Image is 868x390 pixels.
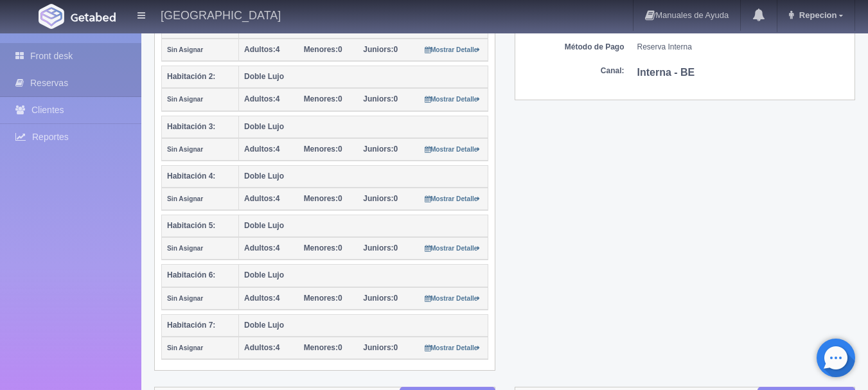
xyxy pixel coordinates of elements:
dt: Canal: [522,66,624,76]
img: Getabed [71,12,116,22]
span: 0 [363,244,398,253]
a: Mostrar Detalle [425,294,481,303]
a: Mostrar Detalle [425,343,481,352]
a: Mostrar Detalle [425,244,481,253]
span: 4 [244,194,279,203]
a: Mostrar Detalle [425,145,481,154]
small: Sin Asignar [167,46,203,53]
strong: Adultos: [244,145,276,154]
strong: Adultos: [244,244,276,253]
small: Sin Asignar [167,344,203,351]
dd: Reserva Interna [637,42,849,53]
span: 0 [363,145,398,154]
span: 0 [304,244,342,253]
small: Mostrar Detalle [425,146,481,153]
strong: Menores: [304,145,338,154]
strong: Menores: [304,244,338,253]
dt: Método de Pago [522,42,624,53]
small: Sin Asignar [167,195,203,202]
span: Repecion [796,10,837,20]
th: Doble Lujo [239,165,488,188]
th: Doble Lujo [239,265,488,287]
span: 4 [244,94,279,103]
span: 4 [244,45,279,54]
strong: Menores: [304,194,338,203]
strong: Juniors: [363,45,393,54]
strong: Menores: [304,343,338,352]
b: Habitación 3: [167,122,215,131]
small: Mostrar Detalle [425,46,481,53]
strong: Juniors: [363,194,393,203]
small: Mostrar Detalle [425,195,481,202]
small: Sin Asignar [167,146,203,153]
th: Doble Lujo [239,215,488,238]
small: Sin Asignar [167,295,203,302]
img: Getabed [39,4,64,29]
th: Doble Lujo [239,116,488,138]
span: 4 [244,294,279,303]
span: 0 [304,194,342,203]
a: Mostrar Detalle [425,194,481,203]
strong: Juniors: [363,343,393,352]
b: Interna - BE [637,67,695,78]
b: Habitación 2: [167,72,215,81]
span: 0 [304,294,342,303]
span: 4 [244,244,279,253]
b: Habitación 5: [167,221,215,230]
strong: Juniors: [363,145,393,154]
span: 0 [363,45,398,54]
strong: Menores: [304,45,338,54]
strong: Adultos: [244,45,276,54]
strong: Menores: [304,94,338,103]
b: Habitación 6: [167,270,215,279]
small: Mostrar Detalle [425,96,481,103]
th: Doble Lujo [239,314,488,337]
b: Habitación 4: [167,172,215,181]
strong: Adultos: [244,294,276,303]
a: Mostrar Detalle [425,45,481,54]
strong: Adultos: [244,194,276,203]
span: 0 [304,94,342,103]
a: Mostrar Detalle [425,94,481,103]
strong: Juniors: [363,294,393,303]
span: 0 [304,45,342,54]
strong: Menores: [304,294,338,303]
small: Mostrar Detalle [425,295,481,302]
span: 0 [304,145,342,154]
th: Doble Lujo [239,66,488,89]
strong: Adultos: [244,94,276,103]
span: 0 [304,343,342,352]
span: 4 [244,145,279,154]
span: 0 [363,194,398,203]
small: Mostrar Detalle [425,344,481,351]
strong: Juniors: [363,244,393,253]
small: Sin Asignar [167,96,203,103]
span: 0 [363,294,398,303]
small: Sin Asignar [167,245,203,252]
h4: [GEOGRAPHIC_DATA] [161,6,281,22]
strong: Juniors: [363,94,393,103]
small: Mostrar Detalle [425,245,481,252]
span: 0 [363,94,398,103]
span: 4 [244,343,279,352]
strong: Adultos: [244,343,276,352]
b: Habitación 7: [167,321,215,330]
span: 0 [363,343,398,352]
